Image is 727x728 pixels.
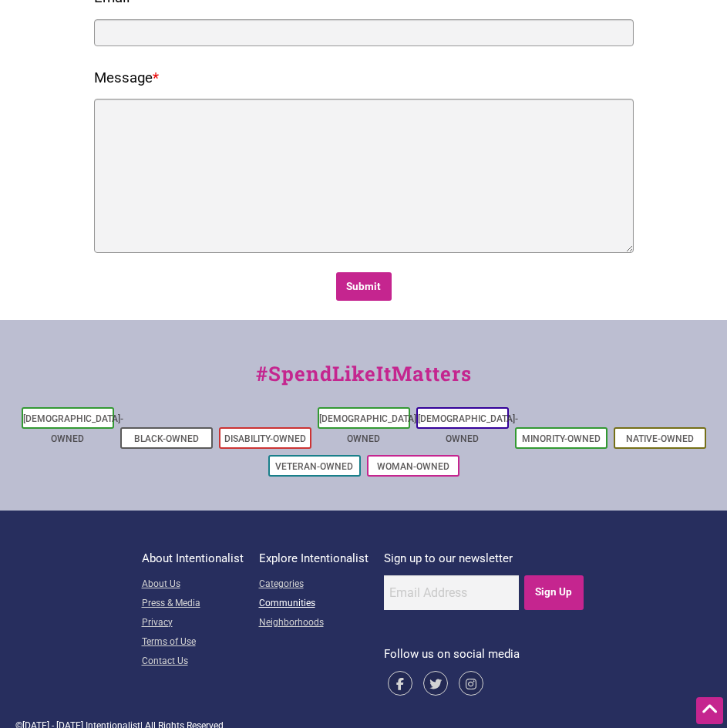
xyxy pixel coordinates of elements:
a: [DEMOGRAPHIC_DATA]-Owned [418,413,518,444]
a: Woman-Owned [377,461,449,472]
a: Press & Media [142,595,244,614]
a: Disability-Owned [224,433,306,444]
a: [DEMOGRAPHIC_DATA]-Owned [23,413,123,444]
p: About Intentionalist [142,549,244,568]
a: Veteran-Owned [275,461,353,472]
a: Native-Owned [626,433,694,444]
a: Communities [259,595,369,614]
a: Black-Owned [134,433,199,444]
a: Minority-Owned [522,433,601,444]
p: Explore Intentionalist [259,549,369,568]
p: Sign up to our newsletter [384,549,586,568]
p: Follow us on social media [384,645,586,663]
a: Neighborhoods [259,614,369,633]
a: Terms of Use [142,633,244,652]
div: Scroll Back to Top [696,697,723,724]
input: Email Address [384,575,519,610]
input: Sign Up [524,575,584,610]
a: About Us [142,575,244,595]
input: Submit [336,272,392,300]
label: Message [94,66,159,92]
a: Categories [259,575,369,595]
a: [DEMOGRAPHIC_DATA]-Owned [319,413,419,444]
a: Privacy [142,614,244,633]
a: Contact Us [142,652,244,672]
